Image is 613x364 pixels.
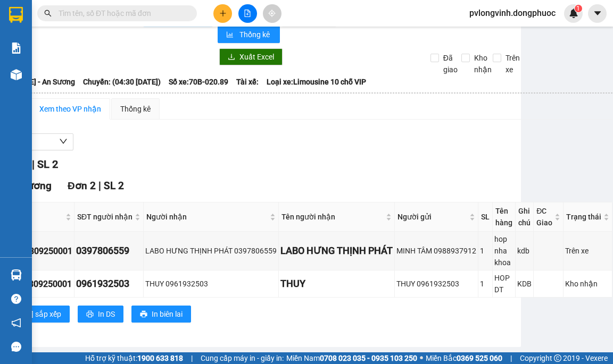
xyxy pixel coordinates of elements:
[76,276,142,291] div: 0961932503
[396,245,476,257] div: MINH TÂM 0988937912
[137,354,183,362] strong: 1900 633 818
[3,277,72,291] div: VPLK1309250001
[501,52,524,75] span: Trên xe
[68,180,96,192] span: Đơn 2
[140,310,147,319] span: printer
[239,29,271,40] span: Thống kê
[2,232,74,270] td: VPBC1309250001
[280,276,393,291] div: THUY
[263,4,281,23] button: aim
[145,278,277,290] div: THUY 0961932503
[98,180,101,192] span: |
[565,245,610,257] div: Trên xe
[86,310,94,319] span: printer
[588,4,607,23] button: caret-down
[146,211,268,223] span: Người nhận
[59,7,184,19] input: Tìm tên, số ĐT hoặc mã đơn
[78,306,123,323] button: printerIn DS
[268,10,276,17] span: aim
[145,245,277,257] div: LABO HƯNG THỊNH PHÁT 0397806559
[554,354,561,362] span: copyright
[85,352,183,364] span: Hỗ trợ kỹ thuật:
[218,26,280,43] button: bar-chartThống kê
[74,232,144,270] td: 0397806559
[493,202,516,232] th: Tên hàng
[4,211,63,223] span: Mã GD
[83,76,161,88] span: Chuyến: (04:30 [DATE])
[426,352,502,364] span: Miền Bắc
[219,10,227,17] span: plus
[37,158,58,171] span: SL 2
[461,6,564,20] span: pvlongvinh.dongphuoc
[152,308,183,320] span: In biên lai
[396,278,476,290] div: THUY 0961932503
[9,7,23,23] img: logo-vxr
[11,269,22,281] img: warehouse-icon
[11,69,22,80] img: warehouse-icon
[510,352,512,364] span: |
[516,202,534,232] th: Ghi chú
[32,158,35,171] span: |
[74,270,144,298] td: 0961932503
[517,245,532,257] div: kdb
[478,202,493,232] th: SL
[279,232,395,270] td: LABO HƯNG THỊNH PHÁT
[238,4,257,23] button: file-add
[228,53,235,62] span: download
[575,5,582,12] sup: 1
[494,233,513,268] div: hop nha khoa
[439,52,462,75] span: Đã giao
[76,243,142,258] div: 0397806559
[104,180,124,192] span: SL 2
[517,278,532,290] div: KDB
[59,137,68,146] span: down
[219,48,283,65] button: downloadXuất Excel
[569,9,578,18] img: icon-new-feature
[213,4,232,23] button: plus
[226,31,235,39] span: bar-chart
[480,278,491,290] div: 1
[457,354,502,362] strong: 0369 525 060
[593,9,602,18] span: caret-down
[11,294,21,304] span: question-circle
[576,5,580,12] span: 1
[77,211,132,223] span: SĐT người nhận
[44,10,52,17] span: search
[566,211,601,223] span: Trạng thái
[169,76,228,88] span: Số xe: 70B-020.89
[11,342,21,352] span: message
[191,352,193,364] span: |
[39,103,101,115] div: Xem theo VP nhận
[244,10,251,17] span: file-add
[565,278,610,290] div: Kho nhận
[3,244,72,258] div: VPBC1309250001
[267,76,366,88] span: Loại xe: Limousine 10 chỗ VIP
[480,245,491,257] div: 1
[131,306,191,323] button: printerIn biên lai
[281,211,384,223] span: Tên người nhận
[279,270,395,298] td: THUY
[11,318,21,328] span: notification
[494,272,513,295] div: HOP DT
[11,43,22,54] img: solution-icon
[236,76,259,88] span: Tài xế:
[470,52,496,75] span: Kho nhận
[2,270,74,298] td: VPLK1309250001
[536,205,552,228] span: ĐC Giao
[239,51,274,63] span: Xuất Excel
[201,352,284,364] span: Cung cấp máy in - giấy in:
[397,211,467,223] span: Người gửi
[98,308,115,320] span: In DS
[280,243,393,258] div: LABO HƯNG THỊNH PHÁT
[120,103,151,115] div: Thống kê
[286,352,417,364] span: Miền Nam
[320,354,417,362] strong: 0708 023 035 - 0935 103 250
[420,356,423,360] span: ⚪️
